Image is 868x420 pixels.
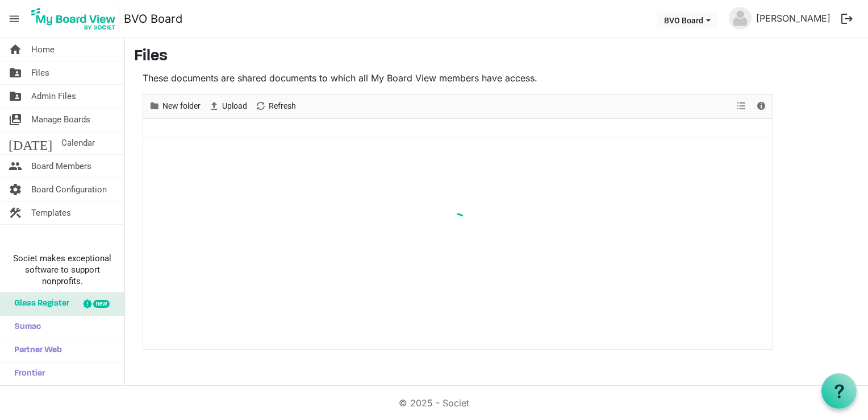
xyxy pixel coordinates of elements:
[9,108,22,131] span: switch_account
[28,5,119,33] img: My Board View Logo
[729,7,752,30] img: no-profile-picture.svg
[657,12,718,28] button: BVO Board dropdownbutton
[5,253,119,287] span: Societ makes exceptional software to support nonprofits.
[31,108,90,131] span: Manage Boards
[143,71,773,85] p: These documents are shared documents to which all My Board View members have access.
[835,7,859,31] button: logout
[31,178,107,201] span: Board Configuration
[9,131,52,154] span: [DATE]
[9,85,22,108] span: folder_shared
[31,38,55,61] span: Home
[3,8,25,30] span: menu
[134,47,859,67] h3: Files
[31,85,76,108] span: Admin Files
[9,155,22,178] span: people
[9,339,62,362] span: Partner Web
[93,300,110,308] div: new
[9,178,22,201] span: settings
[752,7,835,30] a: [PERSON_NAME]
[9,363,45,385] span: Frontier
[28,5,124,33] a: My Board View Logo
[9,293,69,315] span: Glass Register
[31,201,71,224] span: Templates
[9,61,22,84] span: folder_shared
[9,38,22,61] span: home
[124,7,182,30] a: BVO Board
[399,397,469,409] a: © 2025 - Societ
[61,131,95,154] span: Calendar
[31,155,91,178] span: Board Members
[9,316,41,339] span: Sumac
[9,201,22,224] span: construction
[31,61,49,84] span: Files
